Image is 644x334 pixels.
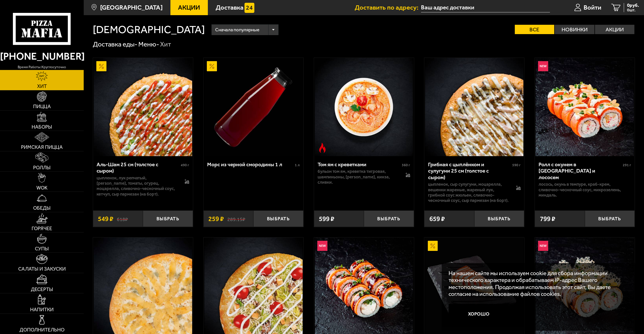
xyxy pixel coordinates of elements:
img: Новинка [538,61,548,71]
label: Акции [595,25,635,34]
div: Морс из черной смородины 1 л [207,161,294,168]
label: Новинки [555,25,594,34]
button: Хорошо [449,304,509,324]
label: Все [515,25,554,34]
img: Том ям с креветками [315,58,413,156]
span: 360 г [402,163,410,167]
button: Выбрать [474,210,524,227]
a: Меню- [138,40,159,48]
img: 15daf4d41897b9f0e9f617042186c801.svg [245,3,255,13]
a: Острое блюдоТом ям с креветками [314,58,414,156]
button: Выбрать [253,210,303,227]
span: Обеды [33,206,51,211]
span: Войти [584,4,601,11]
img: Новинка [538,241,548,251]
span: Горячее [32,226,52,231]
a: АкционныйМорс из черной смородины 1 л [204,58,303,156]
span: Наборы [32,125,52,130]
button: Выбрать [364,210,414,227]
span: 599 ₽ [319,216,334,222]
span: Супы [35,246,49,251]
span: WOK [36,185,48,190]
span: 0 шт. [627,8,639,12]
a: Доставка еды- [93,40,138,48]
span: 490 г [181,163,189,167]
input: Ваш адрес доставки [421,3,550,12]
span: Дополнительно [19,327,64,332]
span: Десерты [31,287,53,292]
span: 291 г [623,163,631,167]
div: Грибная с цыплёнком и сулугуни 25 см (толстое с сыром) [428,161,511,180]
img: Морс из черной смородины 1 л [204,58,303,156]
img: Острое блюдо [317,143,327,153]
p: цыпленок, сыр сулугуни, моцарелла, вешенки жареные, жареный лук, грибной соус Жюльен, сливочно-че... [428,182,509,203]
a: НовинкаРолл с окунем в темпуре и лососем [535,58,635,156]
span: Роллы [33,165,51,170]
div: Ролл с окунем в [GEOGRAPHIC_DATA] и лососем [539,161,621,180]
img: Акционный [96,61,106,71]
span: Сначала популярные [215,23,259,36]
span: Римская пицца [21,145,63,150]
img: Ролл с окунем в темпуре и лососем [536,58,634,156]
span: 590 г [512,163,521,167]
p: лосось, окунь в темпуре, краб-крем, сливочно-чесночный соус, микрозелень, миндаль. [539,182,631,198]
span: Салаты и закуски [18,267,66,272]
p: бульон том ям, креветка тигровая, шампиньоны, [PERSON_NAME], кинза, сливки. [318,169,399,185]
img: Акционный [207,61,217,71]
div: Хит [160,40,171,49]
span: 799 ₽ [540,216,555,222]
h1: [DEMOGRAPHIC_DATA] [93,24,205,35]
a: АкционныйАль-Шам 25 см (толстое с сыром) [93,58,193,156]
p: На нашем сайте мы используем cookie для сбора информации технического характера и обрабатываем IP... [449,270,625,298]
img: Аль-Шам 25 см (толстое с сыром) [94,58,192,156]
img: Новинка [317,241,327,251]
span: 549 ₽ [98,216,113,222]
s: 618 ₽ [117,216,128,222]
div: Том ям с креветками [318,161,401,168]
span: 1 л [295,163,300,167]
s: 289.15 ₽ [227,216,245,222]
span: 0 руб. [627,3,639,8]
span: Доставка [216,4,243,11]
a: Грибная с цыплёнком и сулугуни 25 см (толстое с сыром) [424,58,524,156]
span: Хит [37,84,47,89]
div: Аль-Шам 25 см (толстое с сыром) [97,161,180,174]
img: Акционный [428,241,438,251]
span: Доставить по адресу: [355,4,421,11]
p: цыпленок, лук репчатый, [PERSON_NAME], томаты, огурец, моцарелла, сливочно-чесночный соус, кетчуп... [97,175,178,197]
span: Напитки [30,307,54,312]
span: 259 ₽ [208,216,224,222]
button: Выбрать [585,210,635,227]
img: Грибная с цыплёнком и сулугуни 25 см (толстое с сыром) [425,58,523,156]
button: Выбрать [143,210,193,227]
span: Пицца [33,104,51,109]
span: 659 ₽ [429,216,445,222]
span: [GEOGRAPHIC_DATA] [100,4,163,11]
span: Акции [178,4,200,11]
